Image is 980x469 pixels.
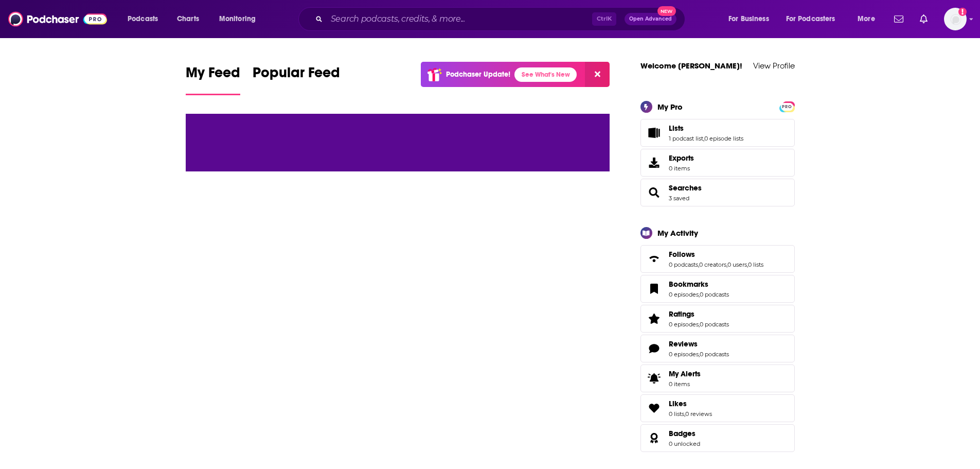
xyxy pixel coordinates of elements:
[669,124,684,133] span: Lists
[916,10,932,28] a: Show notifications dropdown
[644,185,665,200] a: Searches
[728,12,769,26] span: For Business
[514,67,577,82] a: See What's New
[726,261,727,268] span: ,
[779,11,850,27] button: open menu
[640,61,742,71] a: Welcome [PERSON_NAME]!
[669,321,699,328] a: 0 episodes
[721,11,782,27] button: open menu
[657,228,698,238] div: My Activity
[700,351,729,358] a: 0 podcasts
[669,429,700,438] a: Badges
[212,11,269,27] button: open menu
[786,12,835,26] span: For Podcasters
[669,250,695,259] span: Follows
[669,339,698,349] span: Reviews
[657,6,676,16] span: New
[644,282,665,296] a: Bookmarks
[640,364,795,392] a: My Alerts
[669,165,694,172] span: 0 items
[699,321,700,328] span: ,
[669,280,729,289] a: Bookmarks
[644,311,665,326] a: Ratings
[669,351,699,358] a: 0 episodes
[669,280,708,289] span: Bookmarks
[753,61,795,71] a: View Profile
[308,7,695,31] div: Search podcasts, credits, & more...
[629,16,672,22] span: Open Advanced
[958,8,967,16] svg: Add a profile image
[669,153,694,163] span: Exports
[685,410,712,418] a: 0 reviews
[128,12,158,26] span: Podcasts
[699,291,700,298] span: ,
[640,149,795,177] a: Exports
[669,183,702,193] a: Searches
[669,380,701,388] span: 0 items
[944,8,967,30] button: Show profile menu
[704,135,743,142] a: 0 episode lists
[170,11,205,27] a: Charts
[644,431,665,445] a: Badges
[747,261,748,268] span: ,
[669,440,700,447] a: 0 unlocked
[640,335,795,362] span: Reviews
[684,410,685,418] span: ,
[698,261,699,268] span: ,
[669,369,701,378] span: My Alerts
[640,119,795,147] span: Lists
[120,11,171,27] button: open menu
[640,179,795,206] span: Searches
[669,399,712,408] a: Likes
[669,309,729,319] a: Ratings
[669,124,743,133] a: Lists
[890,10,907,28] a: Show notifications dropdown
[253,64,340,95] a: Popular Feed
[644,126,665,140] a: Lists
[592,12,616,26] span: Ctrl K
[625,13,676,25] button: Open AdvancedNew
[669,291,699,298] a: 0 episodes
[446,70,510,79] p: Podchaser Update!
[640,275,795,303] span: Bookmarks
[657,102,683,112] div: My Pro
[858,12,875,26] span: More
[640,305,795,333] span: Ratings
[253,64,340,88] span: Popular Feed
[669,429,696,438] span: Badges
[700,291,729,298] a: 0 podcasts
[748,261,763,268] a: 0 lists
[727,261,747,268] a: 0 users
[944,8,967,30] img: User Profile
[644,341,665,356] a: Reviews
[219,12,256,26] span: Monitoring
[669,250,763,259] a: Follows
[669,309,694,319] span: Ratings
[640,394,795,422] span: Likes
[669,339,729,349] a: Reviews
[703,135,704,142] span: ,
[669,195,689,202] a: 3 saved
[781,103,793,111] span: PRO
[644,252,665,266] a: Follows
[699,351,700,358] span: ,
[669,135,703,142] a: 1 podcast list
[699,261,726,268] a: 0 creators
[781,102,793,110] a: PRO
[327,11,592,27] input: Search podcasts, credits, & more...
[644,155,665,170] span: Exports
[8,9,107,29] img: Podchaser - Follow, Share and Rate Podcasts
[669,399,687,408] span: Likes
[944,8,967,30] span: Logged in as mdekoning
[177,12,199,26] span: Charts
[644,371,665,386] span: My Alerts
[644,401,665,415] a: Likes
[640,245,795,273] span: Follows
[186,64,240,88] span: My Feed
[186,64,240,95] a: My Feed
[640,424,795,452] span: Badges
